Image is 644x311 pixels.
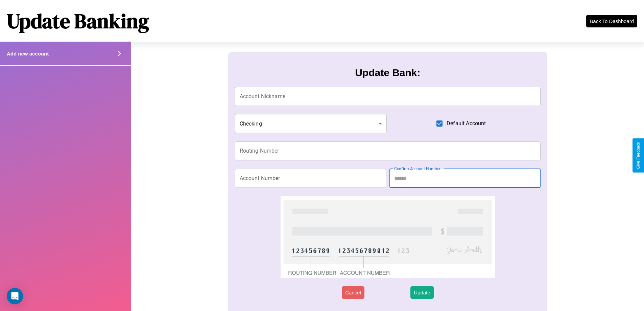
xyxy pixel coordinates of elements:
[410,286,433,299] button: Update
[235,114,387,133] div: Checking
[394,166,440,172] label: Confirm Account Number
[355,67,420,79] h3: Update Bank:
[7,288,23,304] div: Open Intercom Messenger
[447,119,486,128] span: Default Account
[7,7,149,35] h1: Update Banking
[281,196,495,278] img: check
[586,15,637,27] button: Back To Dashboard
[342,286,364,299] button: Cancel
[7,51,49,57] h4: Add new account
[636,142,641,169] div: Give Feedback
